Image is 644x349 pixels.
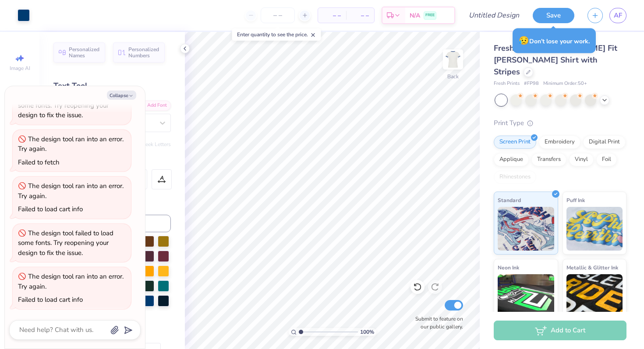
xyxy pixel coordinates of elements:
div: Vinyl [569,153,594,166]
div: Print Type [494,118,626,128]
img: Neon Ink [498,274,554,318]
span: Neon Ink [498,263,519,272]
div: Text Tool [53,80,171,92]
span: FREE [425,12,435,18]
span: AF [614,10,622,21]
div: Transfers [531,153,566,166]
span: Personalized Names [69,46,100,59]
span: 😥 [519,35,529,46]
span: Fresh Prints [PERSON_NAME] Fit [PERSON_NAME] Shirt with Stripes [494,43,617,77]
span: Standard [498,195,521,205]
div: Add Font [136,101,171,111]
div: Embroidery [539,136,580,149]
span: – – [323,11,341,20]
span: – – [351,11,369,20]
div: Foil [596,153,617,166]
div: The design tool failed to load some fonts. Try reopening your design to fix the issue. [18,91,113,119]
span: Personalized Numbers [128,46,159,59]
span: # FP98 [524,80,539,87]
button: Save [533,8,574,23]
div: The design tool failed to load some fonts. Try reopening your design to fix the issue. [18,229,113,257]
span: Minimum Order: 50 + [543,80,587,87]
div: Applique [494,153,529,166]
a: AF [609,8,626,23]
div: Enter quantity to see the price. [232,28,321,41]
input: – – [261,7,295,23]
label: Submit to feature on our public gallery. [410,315,463,331]
img: Metallic & Glitter Ink [566,274,623,318]
div: Screen Print [494,136,536,149]
div: The design tool ran into an error. Try again. [18,181,124,200]
span: Fresh Prints [494,80,520,87]
span: 100 % [360,328,374,336]
span: Image AI [10,65,30,72]
div: Failed to fetch [18,158,60,167]
span: Metallic & Glitter Ink [566,263,618,272]
img: Back [444,51,462,68]
span: Puff Ink [566,195,585,205]
div: Back [447,73,459,80]
div: Failed to load cart info [18,295,83,304]
img: Standard [498,207,554,251]
span: N/A [410,11,420,20]
div: Digital Print [583,136,626,149]
button: Collapse [107,91,136,100]
div: The design tool ran into an error. Try again. [18,135,124,154]
div: The design tool ran into an error. Try again. [18,272,124,291]
input: Untitled Design [462,7,526,24]
div: Rhinestones [494,171,536,184]
div: Failed to load cart info [18,205,83,213]
img: Puff Ink [566,207,623,251]
div: Don’t lose your work. [513,28,596,53]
